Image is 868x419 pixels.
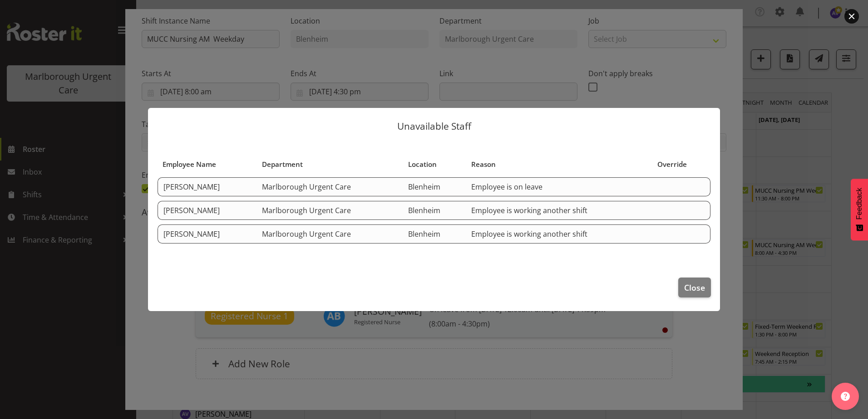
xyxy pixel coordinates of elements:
[163,159,251,170] div: Employee Name
[158,201,256,220] td: [PERSON_NAME]
[158,177,256,196] td: [PERSON_NAME]
[466,224,652,244] td: Employee is working another shift
[841,392,850,401] img: help-xxl-2.png
[408,205,440,215] span: Blenheim
[262,159,398,170] div: Department
[657,159,705,170] div: Override
[684,282,705,293] span: Close
[851,179,868,240] button: Feedback - Show survey
[466,201,652,220] td: Employee is working another shift
[262,182,351,192] span: Marlborough Urgent Care
[158,224,256,244] td: [PERSON_NAME]
[262,205,351,215] span: Marlborough Urgent Care
[408,159,461,170] div: Location
[408,229,440,239] span: Blenheim
[157,122,711,131] p: Unavailable Staff
[262,229,351,239] span: Marlborough Urgent Care
[678,278,711,297] button: Close
[408,182,440,192] span: Blenheim
[855,188,863,219] span: Feedback
[471,159,647,170] div: Reason
[466,177,652,196] td: Employee is on leave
